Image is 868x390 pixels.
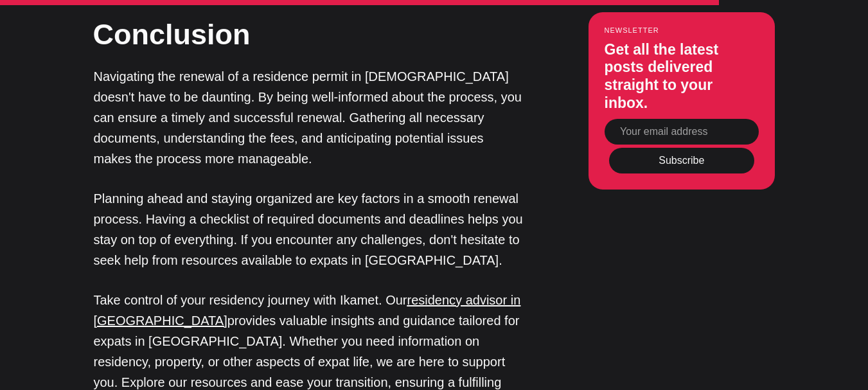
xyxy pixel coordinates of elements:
[605,40,759,111] h3: Get all the latest posts delivered straight to your inbox.
[94,188,524,270] p: Planning ahead and staying organized are key factors in a smooth renewal process. Having a checkl...
[609,147,754,173] button: Subscribe
[605,26,759,33] small: Newsletter
[94,293,521,328] a: residency advisor in [GEOGRAPHIC_DATA]
[93,18,251,51] strong: Conclusion
[605,119,759,145] input: Your email address
[94,66,524,169] p: Navigating the renewal of a residence permit in [DEMOGRAPHIC_DATA] doesn't have to be daunting. B...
